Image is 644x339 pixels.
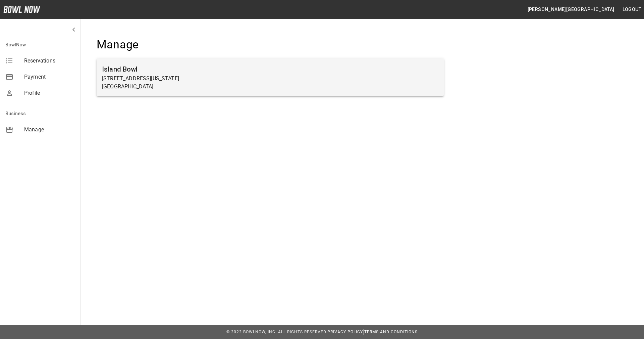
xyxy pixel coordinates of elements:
h6: Island Bowl [102,64,438,75]
a: Terms and Conditions [364,330,418,334]
h4: Manage [97,38,444,52]
span: Payment [24,73,75,81]
span: Reservations [24,57,75,65]
p: [GEOGRAPHIC_DATA] [102,83,438,91]
button: [PERSON_NAME][GEOGRAPHIC_DATA] [525,3,617,16]
button: Logout [620,3,644,16]
span: Profile [24,89,75,97]
p: [STREET_ADDRESS][US_STATE] [102,75,438,83]
span: Manage [24,126,75,134]
a: Privacy Policy [327,330,363,334]
span: © 2022 BowlNow, Inc. All Rights Reserved. [226,330,327,334]
img: logo [3,6,40,13]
